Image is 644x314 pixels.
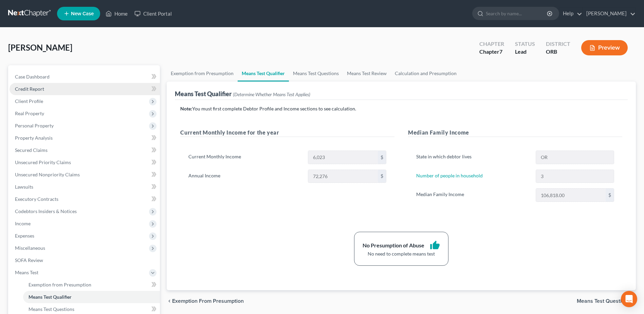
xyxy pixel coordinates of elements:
[15,123,54,128] span: Personal Property
[167,65,238,82] a: Exemption from Presumption
[8,42,72,52] span: [PERSON_NAME]
[180,106,192,111] strong: Note:
[15,159,71,165] span: Unsecured Priority Claims
[536,151,614,164] input: State
[621,291,637,307] div: Open Intercom Messenger
[15,184,33,190] span: Lawsuits
[15,86,44,92] span: Credit Report
[559,7,582,20] a: Help
[15,74,50,80] span: Case Dashboard
[175,90,310,98] div: Means Test Qualifier
[606,189,614,202] div: $
[102,7,131,20] a: Home
[167,298,172,304] i: chevron_left
[15,172,80,177] span: Unsecured Nonpriority Claims
[29,282,91,287] span: Exemption from Presumption
[343,65,391,82] a: Means Test Review
[185,170,305,183] label: Annual Income
[10,144,160,156] a: Secured Claims
[479,48,504,56] div: Chapter
[363,250,440,257] div: No need to complete means test
[577,298,630,304] span: Means Test Questions
[15,245,45,251] span: Miscellaneous
[23,279,160,291] a: Exemption from Presumption
[10,132,160,144] a: Property Analysis
[15,98,43,104] span: Client Profile
[15,208,77,214] span: Codebtors Insiders & Notices
[536,189,606,202] input: 0.00
[515,48,535,56] div: Lead
[15,221,31,226] span: Income
[15,269,38,275] span: Means Test
[167,298,244,304] button: chevron_left Exemption from Presumption
[581,40,628,55] button: Preview
[391,65,461,82] a: Calculation and Presumption
[499,48,502,55] span: 7
[15,257,43,263] span: SOFA Review
[430,240,440,250] i: thumb_up
[416,173,483,178] a: Number of people in household
[131,7,175,20] a: Client Portal
[15,147,48,153] span: Secured Claims
[10,71,160,83] a: Case Dashboard
[378,151,386,164] div: $
[172,298,244,304] span: Exemption from Presumption
[308,151,378,164] input: 0.00
[546,48,570,56] div: ORB
[10,156,160,169] a: Unsecured Priority Claims
[10,254,160,266] a: SOFA Review
[289,65,343,82] a: Means Test Questions
[29,306,74,312] span: Means Test Questions
[546,40,570,48] div: District
[10,181,160,193] a: Lawsuits
[29,294,72,300] span: Means Test Qualifier
[185,151,305,164] label: Current Monthly Income
[486,7,548,20] input: Search by name...
[413,151,532,164] label: State in which debtor lives
[577,298,636,304] button: Means Test Questions chevron_right
[180,105,622,112] p: You must first complete Debtor Profile and Income sections to see calculation.
[10,193,160,205] a: Executory Contracts
[413,188,532,202] label: Median Family Income
[536,170,614,183] input: --
[408,128,622,137] h5: Median Family Income
[238,65,289,82] a: Means Test Qualifier
[15,196,58,202] span: Executory Contracts
[71,11,94,16] span: New Case
[479,40,504,48] div: Chapter
[15,110,44,116] span: Real Property
[180,128,394,137] h5: Current Monthly Income for the year
[308,170,378,183] input: 0.00
[23,291,160,303] a: Means Test Qualifier
[583,7,636,20] a: [PERSON_NAME]
[363,242,424,249] div: No Presumption of Abuse
[378,170,386,183] div: $
[10,83,160,95] a: Credit Report
[233,91,310,97] span: (Determine Whether Means Test Applies)
[10,169,160,181] a: Unsecured Nonpriority Claims
[515,40,535,48] div: Status
[15,233,34,239] span: Expenses
[15,135,53,141] span: Property Analysis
